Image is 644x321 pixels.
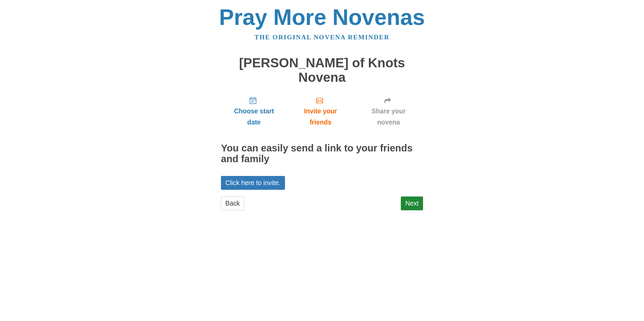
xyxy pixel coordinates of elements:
a: Invite your friends [287,91,354,131]
a: Click here to invite. [221,176,285,190]
a: Share your novena [354,91,423,131]
h1: [PERSON_NAME] of Knots Novena [221,56,423,84]
span: Choose start date [228,106,280,128]
a: The original novena reminder [255,34,390,41]
span: Share your novena [361,106,416,128]
span: Invite your friends [294,106,347,128]
h2: You can easily send a link to your friends and family [221,143,423,165]
a: Choose start date [221,91,287,131]
a: Back [221,197,244,210]
a: Next [401,197,423,210]
a: Pray More Novenas [219,5,425,30]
